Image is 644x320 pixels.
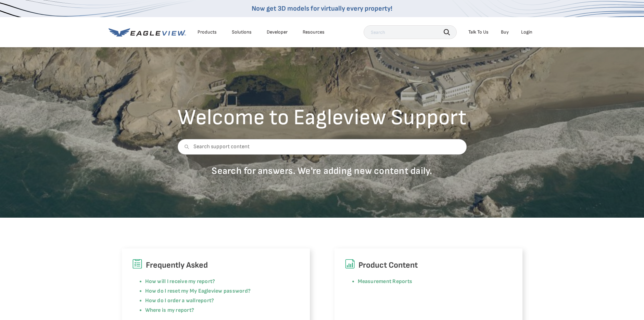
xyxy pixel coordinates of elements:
a: Now get 3D models for virtually every property! [252,4,392,13]
div: Solutions [232,29,252,35]
a: How do I order a wall [145,297,196,304]
h6: Frequently Asked [132,259,300,272]
input: Search support content [177,139,467,155]
h6: Product Content [345,259,512,272]
a: Measurement Reports [358,278,413,285]
a: report [196,297,211,304]
a: Buy [501,29,509,35]
div: Login [521,29,532,35]
div: Talk To Us [468,29,489,35]
a: Where is my report? [145,307,194,313]
p: Search for answers. We're adding new content daily. [177,165,467,177]
div: Products [198,29,217,35]
a: ? [211,297,214,304]
a: How do I reset my My Eagleview password? [145,288,251,294]
div: Resources [303,29,325,35]
input: Search [364,25,457,39]
h2: Welcome to Eagleview Support [177,107,467,129]
a: How will I receive my report? [145,278,215,285]
a: Developer [267,29,288,35]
